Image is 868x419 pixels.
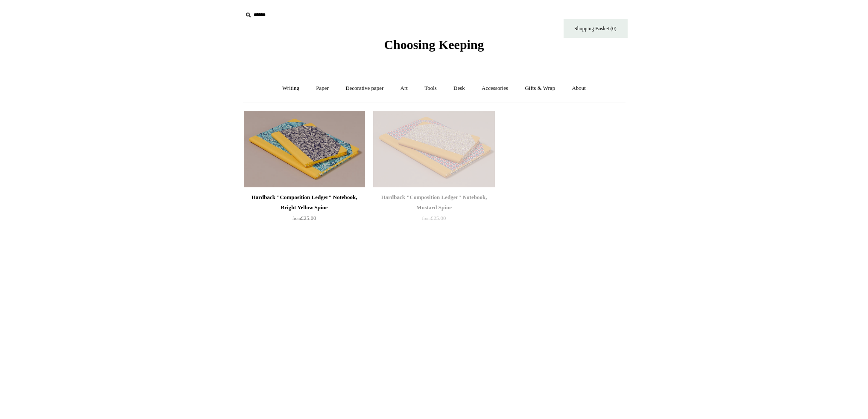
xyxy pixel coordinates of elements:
a: About [564,77,593,100]
a: Art [393,77,415,100]
a: Decorative paper [338,77,391,100]
div: Hardback "Composition Ledger" Notebook, Bright Yellow Spine [246,192,363,213]
a: Gifts & Wrap [517,77,563,100]
div: Hardback "Composition Ledger" Notebook, Mustard Spine [375,192,492,213]
a: Hardback "Composition Ledger" Notebook, Mustard Spine from£25.00 [373,192,494,227]
span: £25.00 [292,215,316,221]
a: Hardback "Composition Ledger" Notebook, Mustard Spine Hardback "Composition Ledger" Notebook, Mus... [373,111,494,188]
span: Choosing Keeping [384,38,484,52]
span: from [422,216,431,221]
a: Tools [417,77,444,100]
a: Choosing Keeping [384,44,484,50]
img: Hardback "Composition Ledger" Notebook, Bright Yellow Spine [244,111,365,188]
span: £25.00 [422,215,446,221]
span: from [292,216,301,221]
a: Shopping Basket (0) [564,19,628,38]
a: Hardback "Composition Ledger" Notebook, Bright Yellow Spine from£25.00 [244,192,365,227]
a: Desk [446,77,473,100]
img: Hardback "Composition Ledger" Notebook, Mustard Spine [373,111,494,188]
a: Paper [308,77,336,100]
a: Hardback "Composition Ledger" Notebook, Bright Yellow Spine Hardback "Composition Ledger" Noteboo... [244,111,365,188]
a: Accessories [474,77,516,100]
a: Writing [275,77,307,100]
